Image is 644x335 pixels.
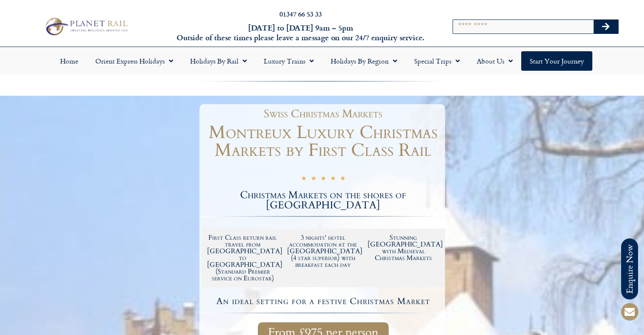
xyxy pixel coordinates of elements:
[202,124,445,159] h1: Montreux Luxury Christmas Markets by First Class Rail
[406,51,468,71] a: Special Trips
[203,297,444,306] h4: An ideal setting for a festive Christmas Market
[301,173,345,184] div: 5/5
[322,51,406,71] a: Holidays by Region
[4,51,640,71] nav: Menu
[468,51,521,71] a: About Us
[87,51,182,71] a: Orient Express Holidays
[301,174,307,184] i: ★
[202,190,445,210] h2: Christmas Markets on the shores of [GEOGRAPHIC_DATA]
[368,234,439,261] h2: Stunning [GEOGRAPHIC_DATA] with Medieval Christmas Markets
[182,51,255,71] a: Holidays by Rail
[287,234,359,268] h2: 3 nights' hotel accommodation at the [GEOGRAPHIC_DATA] (4 star superior) with breakfast each day
[279,9,322,19] a: 01347 66 53 33
[52,51,87,71] a: Home
[330,174,336,184] i: ★
[521,51,592,71] a: Start your Journey
[206,108,441,119] h1: Swiss Christmas Markets
[311,174,316,184] i: ★
[321,174,326,184] i: ★
[340,174,345,184] i: ★
[207,234,279,282] h2: First Class return rail travel from [GEOGRAPHIC_DATA] to [GEOGRAPHIC_DATA] (Standard Premier serv...
[594,20,618,33] button: Search
[174,23,427,43] h6: [DATE] to [DATE] 9am – 5pm Outside of these times please leave a message on our 24/7 enquiry serv...
[255,51,322,71] a: Luxury Trains
[42,16,130,37] img: Planet Rail Train Holidays Logo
